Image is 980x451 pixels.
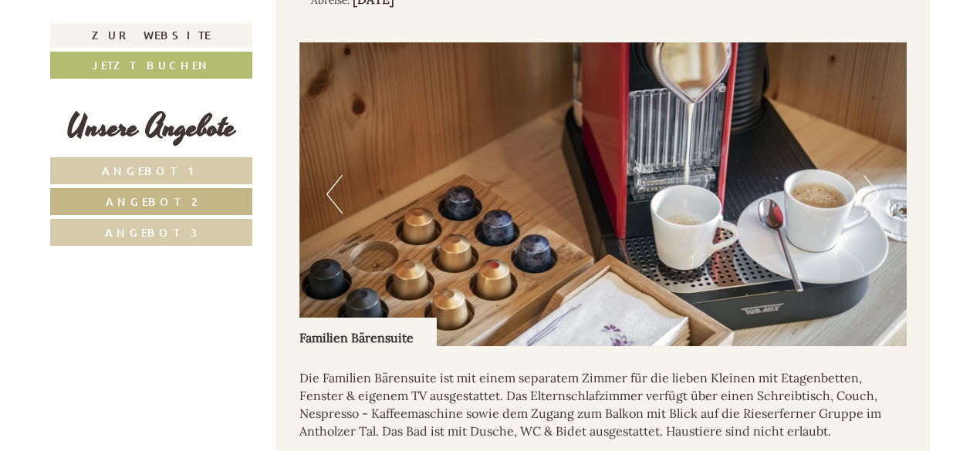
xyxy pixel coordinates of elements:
button: Next [863,175,880,214]
div: Familien Bärensuite [299,318,437,347]
img: image [299,42,907,346]
span: Angebot 3 [105,225,198,240]
p: Die Familien Bärensuite ist mit einem separatem Zimmer für die lieben Kleinen mit Etagenbetten, F... [299,369,907,439]
a: Jetzt buchen [50,52,252,79]
button: Previous [326,175,343,214]
span: Angebot 1 [102,163,201,178]
a: Zur Website [50,23,252,48]
div: Unsere Angebote [50,106,252,150]
span: Angebot 2 [106,194,198,209]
